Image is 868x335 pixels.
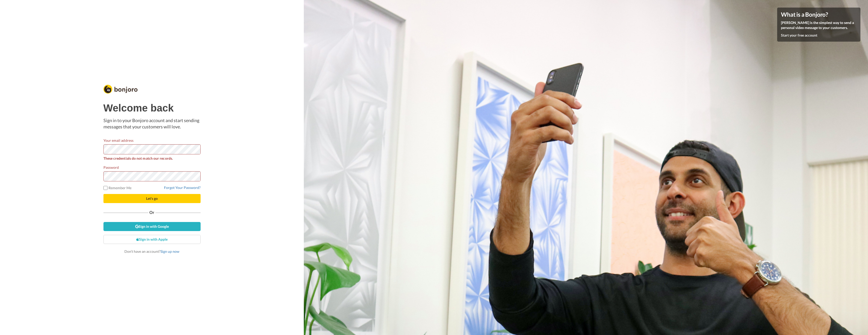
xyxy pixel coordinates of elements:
[124,249,179,254] span: Don’t have an account?
[103,117,201,130] p: Sign in to your Bonjoro account and start sending messages that your customers will love.
[781,33,817,37] a: Start your free account
[160,249,179,254] a: Sign up now
[103,156,173,160] strong: These credentials do not match our records.
[103,186,107,190] input: Remember Me
[146,196,158,201] span: Let's go
[781,11,857,18] h4: What is a Bonjoro?
[103,194,201,203] button: Let's go
[103,102,201,114] h1: Welcome back
[103,222,201,231] a: Sign in with Google
[103,235,201,244] a: Sign in with Apple
[148,211,155,214] span: Or
[103,165,119,170] label: Password
[164,185,201,190] a: Forgot Your Password?
[781,20,857,30] p: [PERSON_NAME] is the simplest way to send a personal video message to your customers.
[103,138,133,143] label: Your email address
[103,185,132,190] label: Remember Me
